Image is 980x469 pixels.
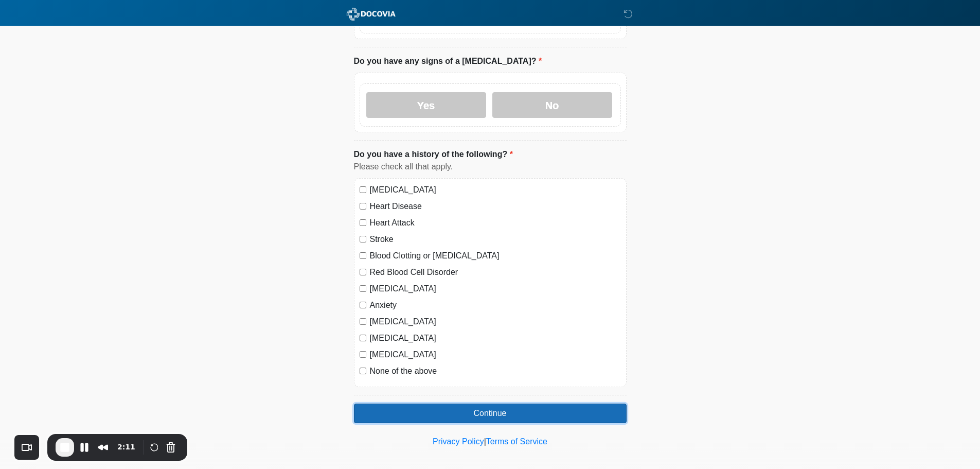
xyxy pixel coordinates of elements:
[354,161,627,173] div: Please check all that apply.
[360,236,366,242] input: Stroke
[360,186,366,193] input: [MEDICAL_DATA]
[370,299,621,311] label: Anxiety
[486,437,547,446] a: Terms of Service
[370,200,621,213] label: Heart Disease
[360,285,366,292] input: [MEDICAL_DATA]
[344,8,399,21] img: ABC Med Spa- GFEase Logo
[354,148,513,161] label: Do you have a history of the following?
[360,318,366,325] input: [MEDICAL_DATA]
[370,283,621,295] label: [MEDICAL_DATA]
[360,269,366,275] input: Red Blood Cell Disorder
[360,219,366,226] input: Heart Attack
[433,437,484,446] a: Privacy Policy
[492,92,612,118] label: No
[484,437,486,446] a: |
[370,365,621,377] label: None of the above
[370,233,621,246] label: Stroke
[370,184,621,196] label: [MEDICAL_DATA]
[370,316,621,328] label: [MEDICAL_DATA]
[354,404,627,423] button: Continue
[360,351,366,358] input: [MEDICAL_DATA]
[370,332,621,344] label: [MEDICAL_DATA]
[370,266,621,279] label: Red Blood Cell Disorder
[370,250,621,262] label: Blood Clotting or [MEDICAL_DATA]
[360,335,366,341] input: [MEDICAL_DATA]
[366,92,486,118] label: Yes
[360,368,366,374] input: None of the above
[370,349,621,361] label: [MEDICAL_DATA]
[354,55,542,67] label: Do you have any signs of a [MEDICAL_DATA]?
[360,252,366,259] input: Blood Clotting or [MEDICAL_DATA]
[360,203,366,210] input: Heart Disease
[360,302,366,308] input: Anxiety
[370,217,621,229] label: Heart Attack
